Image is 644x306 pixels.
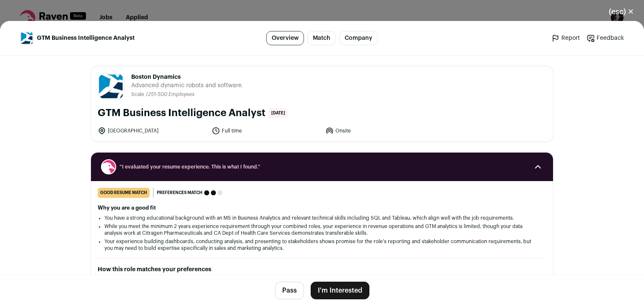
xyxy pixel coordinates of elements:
li: While you meet the minimum 2 years experience requirement through your combined roles, your exper... [104,223,540,236]
span: Boston Dynamics [131,73,243,81]
h2: How this role matches your preferences [98,265,546,274]
button: Close modal [599,3,644,21]
img: c08ce87e21b843bbdd93102f4c51df673e1f8edc30b483a8cd0d93716ecc9946.jpg [98,73,124,99]
span: GTM Business Intelligence Analyst [37,34,135,42]
img: c08ce87e21b843bbdd93102f4c51df673e1f8edc30b483a8cd0d93716ecc9946.jpg [21,32,33,44]
li: Onsite [325,127,434,135]
li: You have a strong educational background with an MS in Business Analytics and relevant technical ... [104,215,540,221]
li: Full time [212,127,321,135]
button: I'm Interested [311,282,369,299]
li: / [146,91,195,98]
a: Overview [266,31,304,45]
a: Feedback [587,34,624,42]
a: Match [307,31,336,45]
li: Scale [131,91,146,98]
h1: GTM Business Intelligence Analyst [98,106,265,120]
span: Advanced dynamic robots and software. [131,81,243,90]
h2: Why you are a good fit [98,205,546,211]
span: [DATE] [269,108,288,118]
span: “I evaluated your resume experience. This is what I found.” [119,163,525,170]
a: Company [339,31,378,45]
span: Preferences match [157,189,203,197]
button: Pass [275,282,304,299]
li: Your experience building dashboards, conducting analysis, and presenting to stakeholders shows pr... [104,238,540,252]
a: Report [551,34,580,42]
div: good resume match [98,188,150,198]
li: [GEOGRAPHIC_DATA] [98,127,207,135]
span: 251-500 Employees [148,92,195,97]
